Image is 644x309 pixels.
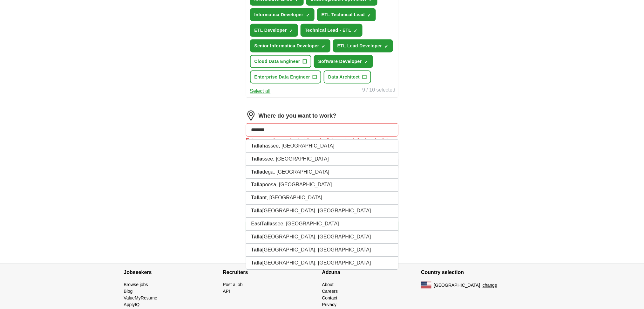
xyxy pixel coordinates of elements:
a: Contact [322,296,337,301]
img: location.png [246,111,256,121]
span: ✓ [354,28,358,33]
span: Technical Lead - ETL [305,27,351,34]
img: US flag [421,282,431,289]
strong: Talla [251,234,262,240]
button: ETL Developer✓ [250,24,298,37]
strong: Talla [261,221,273,227]
a: API [223,289,230,294]
button: ETL Lead Developer✓ [333,39,393,52]
button: Informatica Developer✓ [250,8,315,21]
a: Browse jobs [124,282,148,287]
a: Privacy [322,302,337,307]
a: ValueMyResume [124,296,158,301]
span: Cloud Data Engineer [254,58,300,65]
span: ETL Developer [254,27,287,34]
a: Blog [124,289,133,294]
span: Senior Informatica Developer [254,43,319,49]
li: ssee, [GEOGRAPHIC_DATA] [246,153,398,166]
button: Data Architect [324,71,371,84]
span: ✓ [289,28,293,33]
button: ETL Technical Lead✓ [317,8,376,21]
span: ETL Lead Developer [337,43,382,49]
strong: Talla [251,143,262,148]
span: ✓ [322,44,326,49]
li: East ssee, [GEOGRAPHIC_DATA] [246,218,398,231]
a: ApplyIQ [124,302,140,307]
button: Enterprise Data Engineer [250,71,322,84]
strong: Talla [251,208,262,214]
button: Technical Lead - ETL✓ [301,24,363,37]
strong: Talla [251,169,262,175]
strong: Talla [251,247,262,253]
span: ✓ [367,13,371,18]
li: poosa, [GEOGRAPHIC_DATA] [246,179,398,192]
div: 9 / 10 selected [362,86,395,95]
span: ✓ [384,44,388,49]
li: [GEOGRAPHIC_DATA], [GEOGRAPHIC_DATA] [246,244,398,257]
h4: Country selection [421,264,520,282]
span: ✓ [306,13,310,18]
li: [GEOGRAPHIC_DATA], [GEOGRAPHIC_DATA] [246,231,398,244]
li: dega, [GEOGRAPHIC_DATA] [246,166,398,179]
strong: Talla [251,195,262,201]
li: [GEOGRAPHIC_DATA], [GEOGRAPHIC_DATA] [246,257,398,270]
a: Post a job [223,282,243,287]
a: Careers [322,289,338,294]
a: About [322,282,334,287]
span: Enterprise Data Engineer [254,74,310,80]
button: Select all [250,87,271,95]
span: Data Architect [328,74,360,80]
span: [GEOGRAPHIC_DATA] [434,282,480,289]
span: ✓ [364,59,368,65]
li: hassee, [GEOGRAPHIC_DATA] [246,140,398,153]
strong: Talla [251,156,262,161]
span: Software Developer [318,58,362,65]
div: Enter a location and select from the list, or check the box for fully remote roles [246,137,398,152]
button: change [483,282,497,289]
li: [GEOGRAPHIC_DATA], [GEOGRAPHIC_DATA] [246,205,398,218]
button: Cloud Data Engineer [250,55,311,68]
strong: Talla [251,260,262,266]
strong: Talla [251,182,262,188]
span: ETL Technical Lead [322,11,365,18]
span: Informatica Developer [254,11,303,18]
label: Where do you want to work? [259,112,336,120]
button: Senior Informatica Developer✓ [250,39,330,52]
li: nt, [GEOGRAPHIC_DATA] [246,192,398,205]
button: Software Developer✓ [314,55,373,68]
